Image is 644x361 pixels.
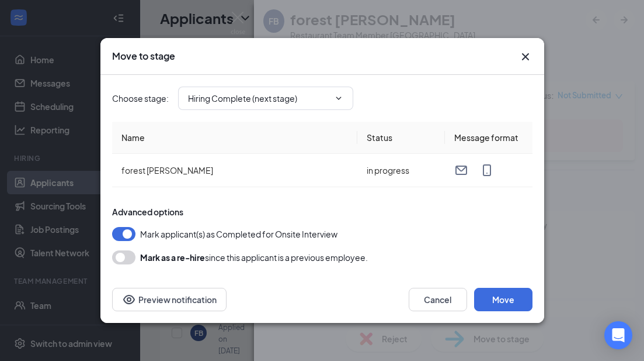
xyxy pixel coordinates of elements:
[518,50,532,64] button: Close
[357,154,445,187] td: in progress
[474,288,532,311] button: Move
[357,122,445,154] th: Status
[140,252,205,263] b: Mark as a re-hire
[140,227,337,241] span: Mark applicant(s) as Completed for Onsite Interview
[121,165,213,176] span: forest [PERSON_NAME]
[112,206,532,218] div: Advanced options
[112,122,357,154] th: Name
[112,92,169,105] span: Choose stage :
[112,288,227,311] button: Preview notificationEye
[334,94,343,103] svg: ChevronDown
[454,163,468,177] svg: Email
[122,293,136,307] svg: Eye
[409,288,467,311] button: Cancel
[112,50,175,63] h3: Move to stage
[604,321,632,349] div: Open Intercom Messenger
[445,122,532,154] th: Message format
[518,50,532,64] svg: Cross
[140,250,368,264] div: since this applicant is a previous employee.
[480,163,494,177] svg: MobileSms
